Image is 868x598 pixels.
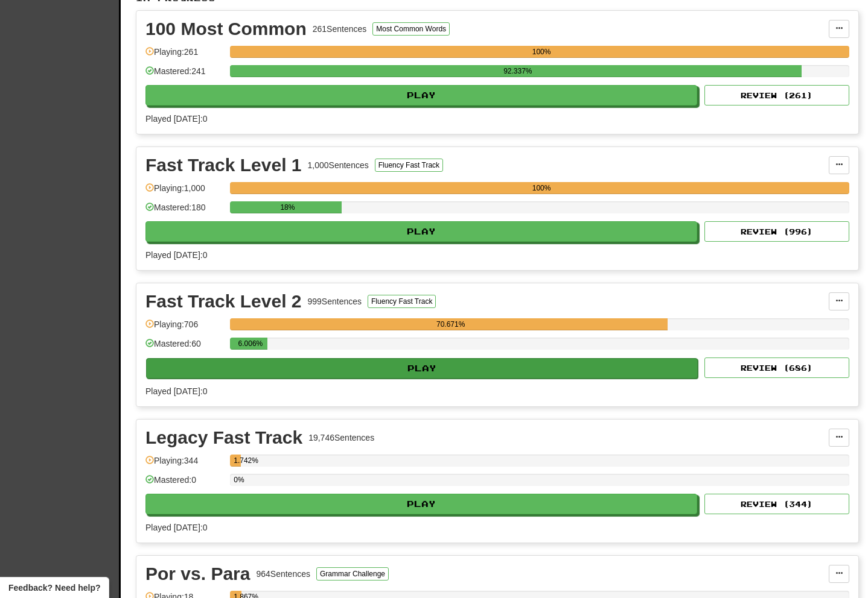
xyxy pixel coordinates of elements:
[145,221,697,242] button: Play
[145,65,224,85] div: Mastered: 241
[145,386,207,396] span: Played [DATE]: 0
[145,523,207,532] span: Played [DATE]: 0
[145,46,224,66] div: Playing: 261
[308,159,369,171] div: 1,000 Sentences
[372,22,450,36] button: Most Common Words
[308,432,374,444] div: 19,746 Sentences
[145,429,302,447] div: Legacy Fast Track
[145,85,697,105] button: Play
[145,114,207,124] span: Played [DATE]: 0
[234,455,241,467] div: 1.742%
[145,182,224,202] div: Playing: 1,000
[145,455,224,474] div: Playing: 344
[145,250,207,260] span: Played [DATE]: 0
[313,23,367,35] div: 261 Sentences
[234,46,849,58] div: 100%
[145,156,302,174] div: Fast Track Level 1
[704,494,849,514] button: Review (344)
[234,182,849,194] div: 100%
[256,568,310,580] div: 964 Sentences
[704,221,849,242] button: Review (996)
[145,292,302,310] div: Fast Track Level 2
[368,295,436,308] button: Fluency Fast Track
[146,358,698,379] button: Play
[704,357,849,378] button: Review (686)
[145,201,224,221] div: Mastered: 180
[145,318,224,338] div: Playing: 706
[145,494,697,514] button: Play
[234,65,802,77] div: 92.337%
[145,474,224,494] div: Mastered: 0
[308,295,362,307] div: 999 Sentences
[8,582,100,594] span: Open feedback widget
[234,338,267,350] div: 6.006%
[145,338,224,357] div: Mastered: 60
[145,20,307,38] div: 100 Most Common
[234,201,341,213] div: 18%
[704,85,849,105] button: Review (261)
[316,567,389,581] button: Grammar Challenge
[145,565,250,583] div: Por vs. Para
[375,159,443,172] button: Fluency Fast Track
[234,318,668,330] div: 70.671%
